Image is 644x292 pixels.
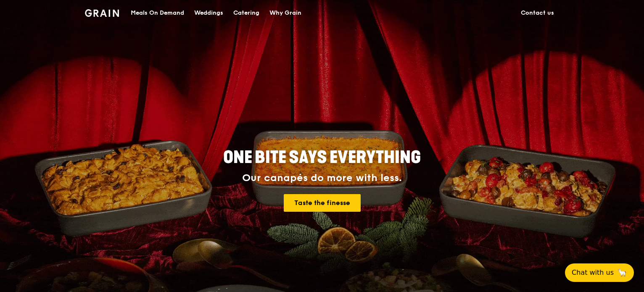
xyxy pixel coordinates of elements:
span: 🦙 [617,268,627,278]
div: Why Grain [269,0,301,26]
div: Our canapés do more with less. [171,172,473,184]
div: Weddings [194,0,223,26]
span: Chat with us [572,268,614,278]
div: Catering [233,0,259,26]
a: Taste the finesse [284,194,361,212]
a: Weddings [189,0,228,26]
a: Contact us [516,0,559,26]
div: Meals On Demand [131,0,184,26]
a: Catering [228,0,264,26]
a: Why Grain [264,0,306,26]
span: ONE BITE SAYS EVERYTHING [223,147,421,168]
button: Chat with us🦙 [565,263,634,282]
img: Grain [85,9,119,17]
